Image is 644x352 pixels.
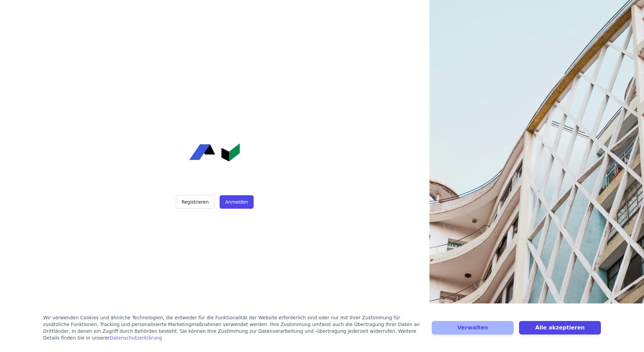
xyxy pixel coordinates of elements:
[189,143,240,162] img: Concular
[176,195,214,209] button: Registrieren
[432,321,514,334] button: Verwalten
[220,195,253,209] button: Anmelden
[519,321,601,334] button: Alle akzeptieren
[110,335,162,341] a: Datenschutzerklärung
[43,314,424,341] div: Wir verwenden Cookies und ähnliche Technologien, die entweder für die Funktionalität der Website ...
